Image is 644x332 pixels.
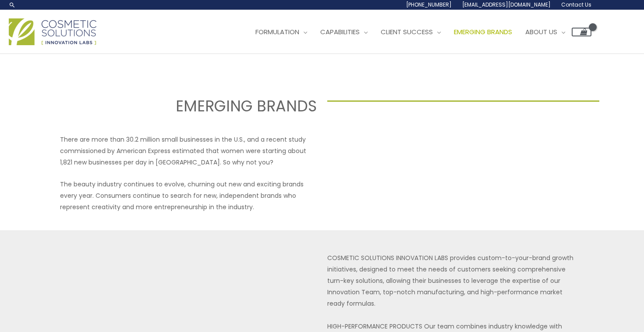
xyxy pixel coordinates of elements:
[9,18,96,45] img: Cosmetic Solutions Logo
[60,134,317,168] p: There are more than 30.2 million small businesses in the U.S., and a recent study commissioned by...
[314,19,374,45] a: Capabilities
[374,19,447,45] a: Client Success
[249,19,314,45] a: Formulation
[525,27,557,36] span: About Us
[454,27,512,36] span: Emerging Brands
[60,178,317,213] p: The beauty industry continues to evolve, churning out new and exciting brands every year. Consume...
[255,27,299,36] span: Formulation
[9,1,16,8] a: Search icon link
[447,19,519,45] a: Emerging Brands
[45,96,317,116] h2: EMERGING BRANDS
[242,19,591,45] nav: Site Navigation
[519,19,572,45] a: About Us
[406,1,452,8] span: [PHONE_NUMBER]
[572,28,591,36] a: View Shopping Cart, empty
[561,1,591,8] span: Contact Us
[381,27,433,36] span: Client Success
[320,27,360,36] span: Capabilities
[462,1,551,8] span: [EMAIL_ADDRESS][DOMAIN_NAME]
